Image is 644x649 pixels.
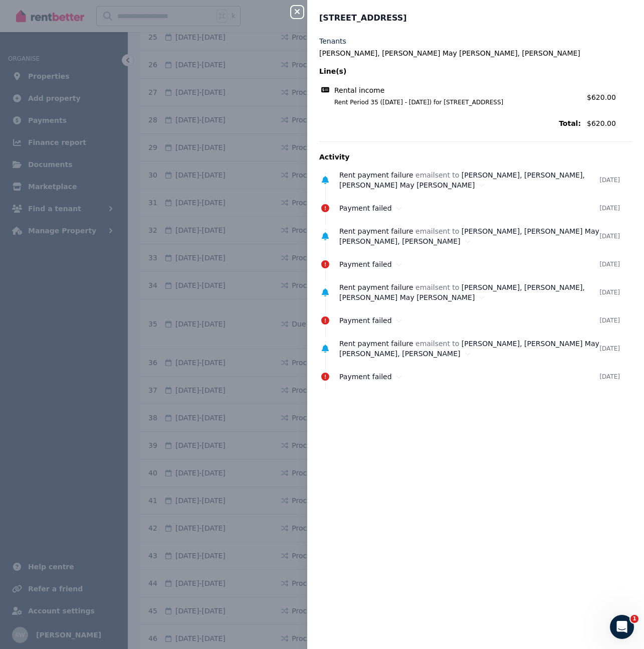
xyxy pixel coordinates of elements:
[587,118,632,128] span: $620.00
[339,283,585,301] span: [PERSON_NAME], [PERSON_NAME], [PERSON_NAME] May [PERSON_NAME]
[339,170,599,190] div: email sent to
[339,282,599,302] div: email sent to
[339,260,392,268] span: Payment failed
[630,615,638,623] span: 1
[339,316,392,324] span: Payment failed
[339,373,392,381] span: Payment failed
[599,316,620,324] time: [DATE]
[610,615,634,639] iframe: Intercom live chat
[599,232,620,240] time: [DATE]
[599,345,620,353] time: [DATE]
[322,98,581,106] span: Rent Period 35 ([DATE] - [DATE]) for [STREET_ADDRESS]
[599,373,620,381] time: [DATE]
[339,171,413,179] span: Rent payment failure
[339,227,413,235] span: Rent payment failure
[339,283,413,291] span: Rent payment failure
[319,118,581,128] span: Total:
[339,340,599,358] span: [PERSON_NAME], [PERSON_NAME] May [PERSON_NAME], [PERSON_NAME]
[599,288,620,296] time: [DATE]
[599,176,620,184] time: [DATE]
[587,93,616,101] span: $620.00
[339,226,599,246] div: email sent to
[334,85,384,95] span: Rental income
[599,260,620,268] time: [DATE]
[339,204,392,212] span: Payment failed
[319,12,407,24] span: [STREET_ADDRESS]
[319,66,581,76] span: Line(s)
[339,227,599,245] span: [PERSON_NAME], [PERSON_NAME] May [PERSON_NAME], [PERSON_NAME]
[319,48,632,58] legend: [PERSON_NAME], [PERSON_NAME] May [PERSON_NAME], [PERSON_NAME]
[319,36,346,46] label: Tenants
[339,340,413,348] span: Rent payment failure
[599,204,620,212] time: [DATE]
[339,171,585,189] span: [PERSON_NAME], [PERSON_NAME], [PERSON_NAME] May [PERSON_NAME]
[319,152,632,162] p: Activity
[339,339,599,359] div: email sent to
